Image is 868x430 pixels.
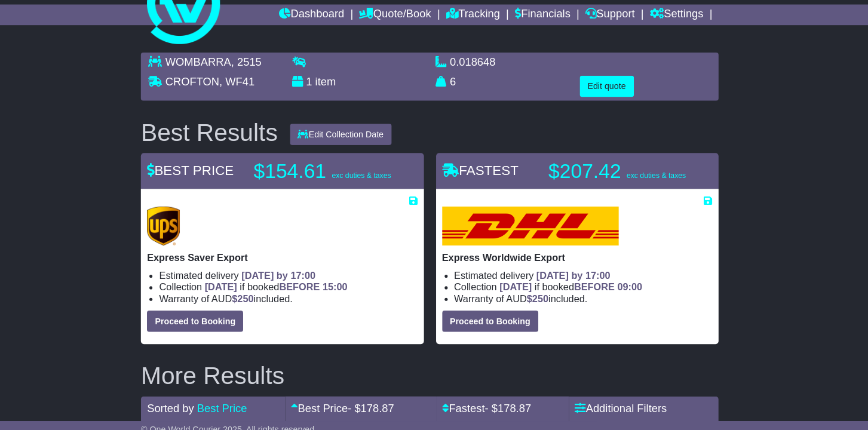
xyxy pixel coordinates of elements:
span: 250 [535,288,551,298]
li: Estimated delivery [168,265,422,276]
a: Quote/Book [365,4,435,24]
span: 178.87 [501,395,533,407]
p: $154.61 [261,156,410,180]
span: $ [240,288,262,298]
a: Fastest- $178.87 [446,395,533,407]
span: CROFTON [174,74,228,86]
span: item [321,74,342,86]
a: Best Price- $178.87 [298,395,399,407]
span: 15:00 [329,277,353,287]
img: DHL: Express Worldwide Export [446,202,619,241]
span: $ [529,288,551,298]
span: 09:00 [618,277,643,287]
span: [DATE] by 17:00 [249,265,322,275]
li: Warranty of AUD included. [168,287,422,299]
a: Settings [650,4,703,24]
h2: More Results [151,355,717,382]
span: , WF41 [228,74,262,86]
span: [DATE] by 17:00 [539,265,612,275]
p: Express Saver Export [157,247,422,258]
span: BEFORE [576,277,616,287]
li: Estimated delivery [458,265,711,276]
span: 178.87 [366,395,399,407]
button: Proceed to Booking [446,305,541,325]
p: Express Worldwide Export [446,247,711,258]
li: Collection [168,276,422,287]
button: Proceed to Booking [157,305,251,325]
span: exc duties & taxes [338,168,396,176]
button: Edit quote [581,74,634,95]
span: Sorted by [157,395,203,407]
span: if booked [213,277,353,287]
span: BEFORE [286,277,326,287]
span: 250 [246,288,262,298]
li: Warranty of AUD included. [458,287,711,299]
span: BEST PRICE [157,159,241,174]
a: Financials [518,4,572,24]
span: , 2515 [239,55,269,67]
span: - $ [354,395,399,407]
a: Dashboard [286,4,350,24]
span: 1 [312,74,318,86]
span: © One World Courier 2025. All rights reserved. [151,416,323,426]
span: [DATE] [502,277,534,287]
a: Best Price [206,395,254,407]
span: 0.018648 [454,55,499,67]
a: Tracking [450,4,503,24]
span: - $ [488,395,533,407]
span: FASTEST [446,159,522,174]
span: 6 [454,74,460,86]
span: WOMBARRA [174,55,239,67]
span: if booked [502,277,642,287]
span: [DATE] [213,277,245,287]
li: Collection [458,276,711,287]
span: exc duties & taxes [627,168,685,176]
img: UPS (new): Express Saver Export [157,202,189,241]
p: $207.42 [551,156,700,180]
a: Additional Filters [576,395,667,407]
a: Support [587,4,635,24]
button: Edit Collection Date [297,121,397,142]
div: Best Results [145,116,291,143]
